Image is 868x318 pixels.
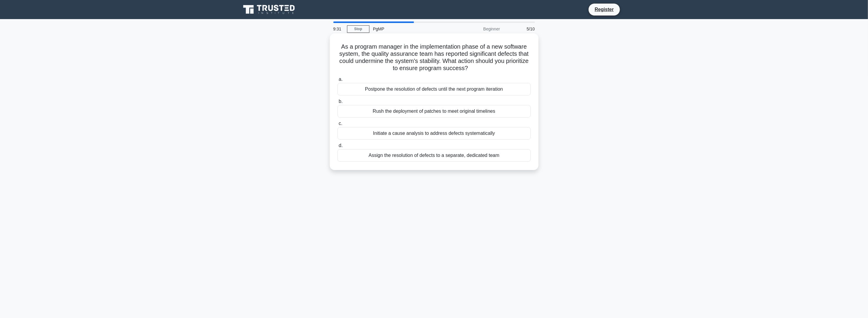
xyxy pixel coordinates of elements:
div: Initiate a cause analysis to address defects systematically [338,127,531,140]
div: 9:31 [330,23,347,35]
span: b. [339,99,343,104]
div: Assign the resolution of defects to a separate, dedicated team [338,149,531,162]
span: d. [339,143,343,148]
span: a. [339,77,343,82]
div: Rush the deployment of patches to meet original timelines [338,105,531,118]
a: Stop [347,25,369,33]
span: c. [339,121,342,126]
div: Beginner [451,23,504,35]
a: Register [591,6,617,13]
div: Postpone the resolution of defects until the next program iteration [338,83,531,95]
div: PgMP [369,23,451,35]
h5: As a program manager in the implementation phase of a new software system, the quality assurance ... [337,43,531,72]
div: 5/10 [504,23,539,35]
